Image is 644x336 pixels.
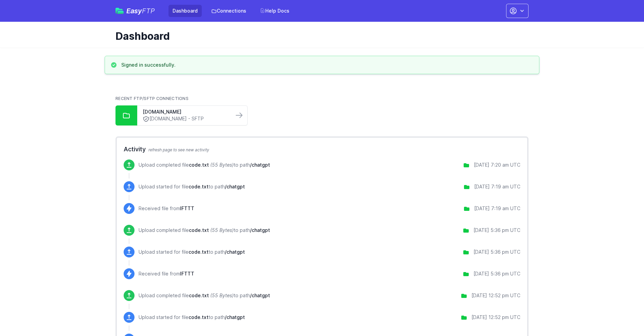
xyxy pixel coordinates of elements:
[180,205,194,211] span: IFTTT
[139,292,270,299] p: Upload completed file to path
[189,292,209,298] span: code.txt
[471,292,520,299] div: [DATE] 12:52 pm UTC
[115,7,155,14] a: EasyFTP
[168,5,202,17] a: Dashboard
[139,205,194,212] p: Received file from
[180,271,194,276] span: IFTTT
[210,227,234,233] i: (55 Bytes)
[473,249,520,255] div: [DATE] 5:36 pm UTC
[250,162,270,168] span: /chatgpt
[115,8,124,14] img: easyftp_logo.png
[210,292,234,298] i: (55 Bytes)
[474,205,520,212] div: [DATE] 7:19 am UTC
[139,249,245,255] p: Upload started for file to path
[189,314,209,320] span: code.txt
[189,249,209,255] span: code.txt
[473,270,520,277] div: [DATE] 5:36 pm UTC
[143,115,228,122] a: [DOMAIN_NAME] - SFTP
[139,162,270,168] p: Upload completed file to path
[139,270,194,277] p: Received file from
[139,314,245,321] p: Upload started for file to path
[142,7,155,15] span: FTP
[210,162,234,168] i: (55 Bytes)
[124,145,520,154] h2: Activity
[207,5,250,17] a: Connections
[250,292,270,298] span: /chatgpt
[225,184,245,189] span: /chatgpt
[189,184,209,189] span: code.txt
[256,5,293,17] a: Help Docs
[225,249,245,255] span: /chatgpt
[471,314,520,321] div: [DATE] 12:52 pm UTC
[189,162,209,168] span: code.txt
[126,7,155,14] span: Easy
[474,162,520,168] div: [DATE] 7:20 am UTC
[473,227,520,234] div: [DATE] 5:36 pm UTC
[189,227,209,233] span: code.txt
[474,183,520,190] div: [DATE] 7:19 am UTC
[121,62,176,68] h3: Signed in successfully.
[115,30,523,42] h1: Dashboard
[139,183,245,190] p: Upload started for file to path
[148,147,209,152] span: refresh page to see new activity
[143,108,228,115] a: [DOMAIN_NAME]
[139,227,270,234] p: Upload completed file to path
[115,96,529,101] h2: Recent FTP/SFTP Connections
[250,227,270,233] span: /chatgpt
[225,314,245,320] span: /chatgpt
